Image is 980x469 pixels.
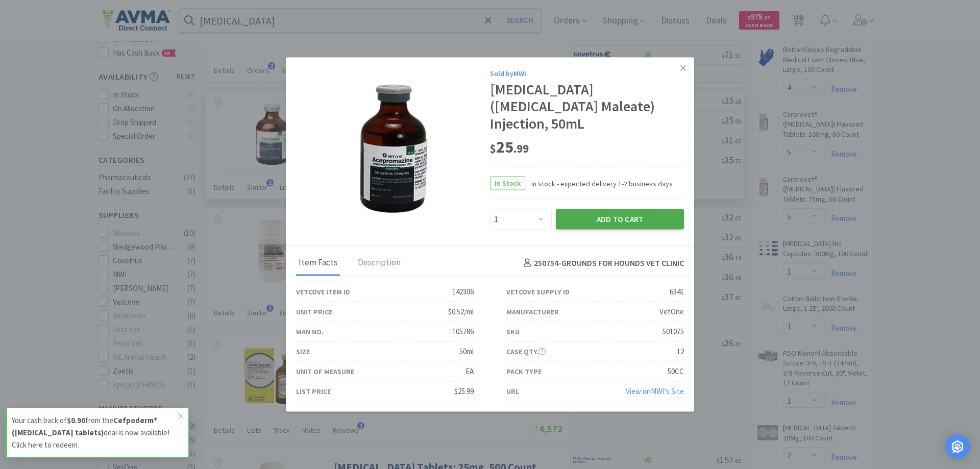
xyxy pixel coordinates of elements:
[668,365,684,378] div: 50CC
[506,286,570,298] div: Vetcove Supply ID
[296,251,340,276] div: Item Facts
[677,345,684,358] div: 12
[520,257,684,270] h4: 250754 - GROUNDS FOR HOUNDS VET CLINIC
[945,434,970,459] div: Open Intercom Messenger
[12,414,178,451] p: Your cash back of from the deal is now available! Click here to redeem.
[626,386,684,396] a: View onMWI's Site
[490,136,529,157] span: 25
[356,82,430,215] img: 7ea95fa555fd4db888379ccf757e39dd_6341.png
[296,306,332,317] div: Unit Price
[465,365,474,378] div: EA
[525,178,673,189] span: In stock - expected delivery 1-2 business days
[670,286,684,298] div: 6341
[659,306,684,318] div: VetOne
[452,286,474,298] div: 142306
[506,386,519,397] div: URL
[452,326,474,338] div: 105786
[296,286,350,298] div: Vetcove Item ID
[296,386,331,397] div: List Price
[491,177,525,190] span: In Stock
[448,306,474,318] div: $0.52/ml
[490,141,496,155] span: $
[506,366,542,377] div: Pack Type
[296,326,324,337] div: Man No.
[454,385,474,398] div: $25.99
[490,67,684,79] div: Sold by MWI
[355,251,403,276] div: Description
[490,81,684,132] div: [MEDICAL_DATA] ([MEDICAL_DATA] Maleate) Injection, 50mL
[513,141,529,155] span: . 99
[459,345,474,358] div: 50ml
[663,326,684,338] div: 501075
[506,326,520,337] div: SKU
[556,209,684,230] button: Add to Cart
[67,415,85,425] strong: $0.90
[296,366,354,377] div: Unit of Measure
[506,306,559,317] div: Manufacturer
[506,346,546,357] div: Case Qty.
[296,346,310,357] div: Size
